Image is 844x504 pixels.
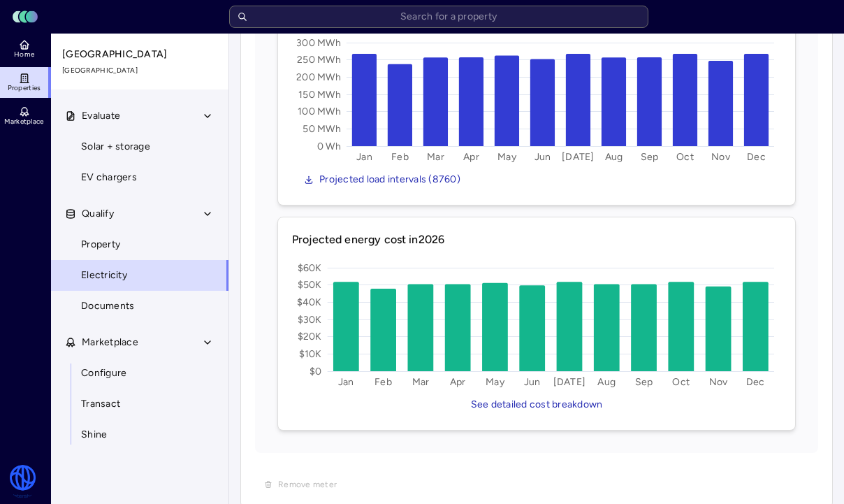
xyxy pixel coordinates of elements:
text: 250 MWh [297,54,341,66]
span: Properties [8,84,41,92]
span: Shine [81,427,107,442]
input: Search for a property [229,6,648,28]
text: $50K [298,279,322,291]
span: Remove meter [278,477,337,491]
text: May [486,376,505,388]
text: Apr [450,376,466,388]
text: Aug [605,151,623,163]
a: EV chargers [50,162,229,193]
a: Configure [50,358,229,389]
text: Nov [711,151,731,163]
text: $30K [298,314,322,326]
text: Oct [676,151,694,163]
span: Configure [81,366,126,381]
a: Transact [50,389,229,419]
text: Jan [356,151,372,163]
text: 200 MWh [296,71,341,83]
text: 150 MWh [298,89,341,101]
text: [DATE] [562,151,595,163]
text: Dec [747,151,766,163]
button: See detailed cost breakdown [459,394,615,416]
button: Projected load intervals (8760) [292,168,472,191]
span: Projected load intervals (8760) [319,172,460,187]
button: Evaluate [51,101,230,131]
span: Qualify [82,206,114,222]
text: Oct [672,376,690,388]
a: Solar + storage [50,131,229,162]
span: Marketplace [4,117,43,126]
text: Jan [338,376,354,388]
a: Documents [50,291,229,322]
text: $60K [298,262,322,274]
span: Transact [81,396,120,412]
text: Feb [391,151,409,163]
text: May [497,151,517,163]
text: 0 Wh [317,141,341,152]
a: Projected load intervals (8760) [292,168,781,191]
a: Property [50,229,229,260]
span: EV chargers [81,170,137,185]
a: Shine [50,419,229,450]
span: [GEOGRAPHIC_DATA] [62,47,219,62]
span: Electricity [81,268,127,283]
text: $20K [298,331,322,343]
text: Jun [534,151,551,163]
text: Sep [641,151,659,163]
text: 100 MWh [298,106,341,117]
span: Evaluate [82,108,120,124]
text: [DATE] [553,376,586,388]
span: See detailed cost breakdown [471,397,603,412]
img: Watershed [8,465,37,498]
span: Solar + storage [81,139,150,154]
text: 300 MWh [296,37,341,49]
text: $10K [299,348,322,360]
text: Nov [709,376,728,388]
text: Mar [427,151,444,163]
span: Projected energy cost in 2026 [292,231,781,254]
text: 50 MWh [303,123,341,135]
span: Home [14,50,34,59]
text: Feb [374,376,392,388]
span: Marketplace [82,335,138,350]
text: $0 [310,366,322,377]
a: Electricity [50,260,229,291]
text: Dec [746,376,765,388]
span: Documents [81,298,134,314]
span: Property [81,237,120,252]
text: Apr [463,151,479,163]
text: Jun [524,376,541,388]
text: $40K [297,296,322,308]
text: Aug [597,376,616,388]
text: Sep [635,376,653,388]
text: Mar [412,376,430,388]
span: [GEOGRAPHIC_DATA] [62,65,219,76]
button: Marketplace [51,327,230,358]
button: Remove meter [255,475,346,494]
button: Qualify [51,199,230,229]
